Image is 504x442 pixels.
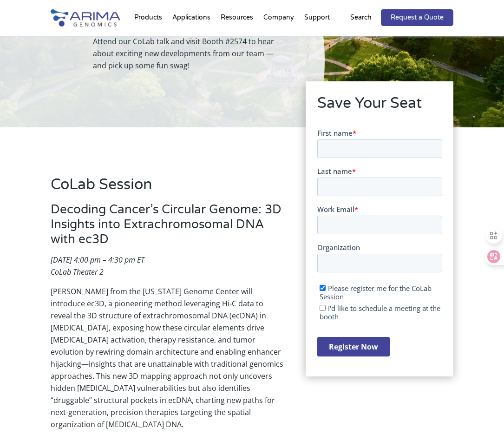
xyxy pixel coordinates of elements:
[51,255,144,265] em: [DATE] 4:00 pm – 4:30 pm ET
[51,174,284,202] h2: CoLab Session
[51,285,284,430] p: [PERSON_NAME] from the [US_STATE] Genome Center will introduce ec3D, a pioneering method leveragi...
[317,128,442,365] iframe: Form 1
[317,93,442,121] h2: Save Your Seat
[381,9,453,26] a: Request a Quote
[51,202,284,254] h3: Decoding Cancer’s Circular Genome: 3D Insights into Extrachromosomal DNA with ec3D
[350,12,372,24] p: Search
[51,267,104,277] em: CoLab Theater 2
[93,35,278,72] p: Attend our CoLab talk and visit Booth #2574 to hear about exciting new developments from our team...
[51,9,120,26] img: Arima-Genomics-logo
